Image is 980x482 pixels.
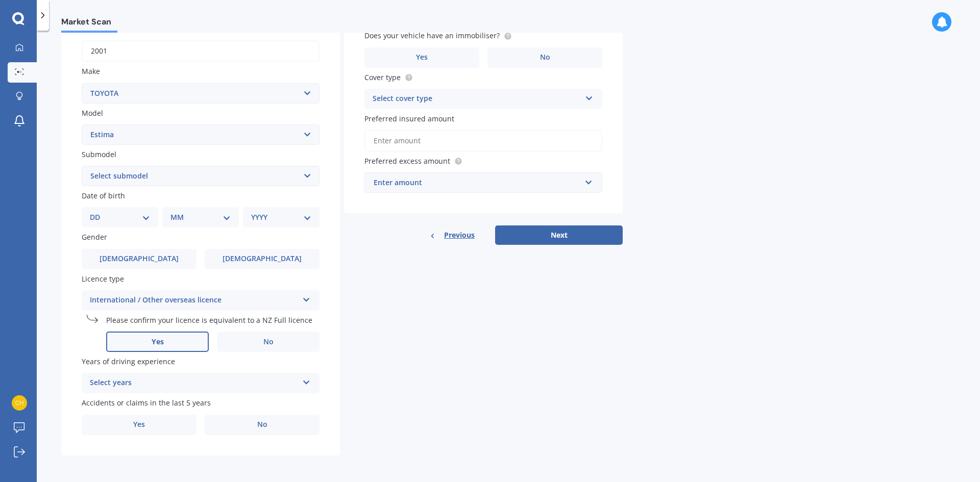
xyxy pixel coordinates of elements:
[152,338,164,346] span: Yes
[374,177,581,188] div: Enter amount
[540,53,550,62] span: No
[61,17,117,31] span: Market Scan
[82,191,125,200] span: Date of birth
[82,149,116,159] span: Submodel
[82,233,107,242] span: Gender
[373,93,581,105] div: Select cover type
[100,255,179,263] span: [DEMOGRAPHIC_DATA]
[133,420,145,429] span: Yes
[82,274,124,284] span: Licence type
[82,398,211,408] span: Accidents or claims in the last 5 years
[364,72,401,82] span: Cover type
[223,255,302,263] span: [DEMOGRAPHIC_DATA]
[416,53,428,62] span: Yes
[106,315,312,325] span: Please confirm your licence is equivalent to a NZ Full licence
[90,294,298,307] div: International / Other overseas licence
[364,114,454,123] span: Preferred insured amount
[82,108,103,118] span: Model
[444,227,475,243] span: Previous
[82,357,175,366] span: Years of driving experience
[257,420,267,429] span: No
[82,40,320,62] input: YYYY
[12,395,27,411] img: e20df5d1d6c097e9dc7502a342790715
[82,67,100,77] span: Make
[364,156,450,166] span: Preferred excess amount
[364,31,500,41] span: Does your vehicle have an immobiliser?
[364,130,602,151] input: Enter amount
[495,225,623,245] button: Next
[263,338,274,346] span: No
[90,377,298,389] div: Select years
